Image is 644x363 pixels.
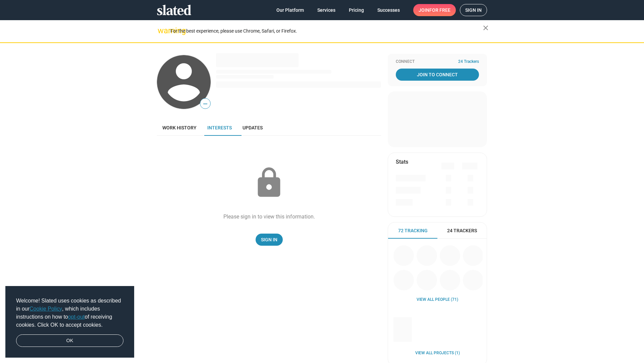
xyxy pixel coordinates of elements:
span: Interests [207,125,232,130]
mat-icon: lock [252,166,286,200]
span: 24 Trackers [447,228,477,234]
div: cookieconsent [5,286,134,358]
span: Pricing [349,4,364,16]
span: 24 Trackers [458,59,479,65]
mat-card-title: Stats [396,158,408,165]
a: Services [312,4,341,16]
div: Connect [396,59,479,65]
a: Joinfor free [413,4,456,16]
a: Updates [237,120,268,136]
mat-icon: close [482,24,490,32]
span: Services [317,4,335,16]
a: Cookie Policy [30,306,62,312]
a: Pricing [343,4,369,16]
span: Updates [243,125,263,130]
a: View all Projects (1) [415,351,460,356]
span: — [200,99,210,108]
div: Please sign in to view this information. [223,213,315,220]
a: View all People (71) [417,297,458,302]
span: Join [419,4,450,16]
a: Our Platform [271,4,309,16]
span: for free [429,4,450,16]
span: Work history [162,125,197,130]
a: Join To Connect [396,69,479,81]
span: Join To Connect [397,69,478,81]
span: Sign In [261,234,277,246]
a: Work history [157,120,202,136]
span: Welcome! Slated uses cookies as described in our , which includes instructions on how to of recei... [16,297,123,329]
span: Successes [377,4,400,16]
div: For the best experience, please use Chrome, Safari, or Firefox. [170,27,483,36]
span: Sign in [465,4,482,16]
a: Sign in [460,4,487,16]
mat-icon: warning [158,27,166,35]
a: opt-out [68,314,85,320]
a: dismiss cookie message [16,334,123,347]
a: Interests [202,120,237,136]
span: 72 Tracking [398,228,428,234]
a: Successes [372,4,405,16]
span: Our Platform [276,4,304,16]
a: Sign In [256,234,283,246]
